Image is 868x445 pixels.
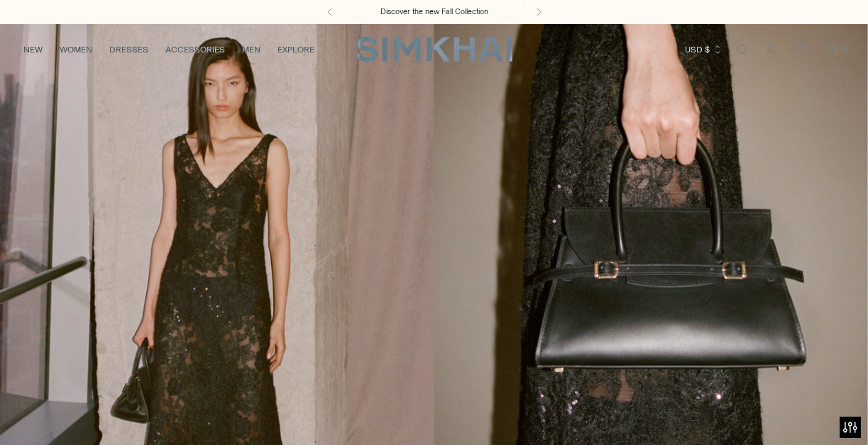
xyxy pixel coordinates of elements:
[165,34,225,65] a: ACCESSORIES
[23,34,43,65] a: NEW
[838,43,851,55] span: 0
[356,35,512,63] a: SIMKHAI
[109,34,148,65] a: DRESSES
[685,34,723,65] button: USD $
[380,6,488,18] a: Discover the new Fall Collection
[727,35,756,64] a: Open search modal
[278,34,314,65] a: EXPLORE
[757,35,786,64] a: Go to the account page
[60,34,92,65] a: WOMEN
[787,35,815,64] a: Wishlist
[242,34,260,65] a: MEN
[817,35,845,64] a: Open cart modal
